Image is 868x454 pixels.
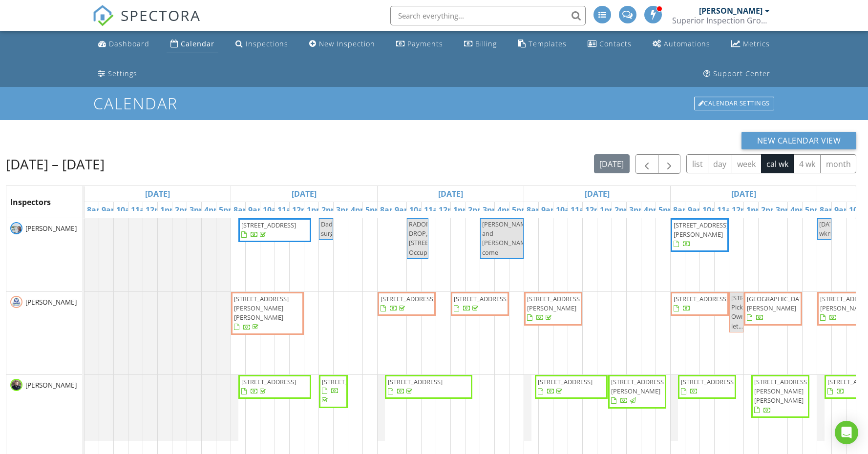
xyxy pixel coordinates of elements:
[641,202,663,218] a: 4pm
[835,421,858,444] div: Open Intercom Messenger
[407,39,443,48] div: Payments
[729,186,759,202] a: Go to August 28, 2025
[685,202,707,218] a: 9am
[10,197,51,207] span: Inspectors
[672,16,770,25] div: Superior Inspection Group
[289,186,319,202] a: Go to August 25, 2025
[594,154,630,173] button: [DATE]
[524,202,546,218] a: 8am
[241,377,296,386] span: [STREET_ADDRESS]
[584,35,635,53] a: Contacts
[759,202,781,218] a: 2pm
[143,202,169,218] a: 12pm
[10,296,22,308] img: superiorinspectiongrouplogo.jpg
[597,202,619,218] a: 1pm
[319,202,341,218] a: 2pm
[304,202,326,218] a: 1pm
[656,202,678,218] a: 5pm
[158,202,180,218] a: 1pm
[290,202,316,218] a: 12pm
[246,202,268,218] a: 9am
[747,294,808,312] span: [GEOGRAPHIC_DATA][PERSON_NAME]
[599,39,632,48] div: Contacts
[85,202,106,218] a: 8am
[817,202,839,218] a: 8am
[319,39,375,48] div: New Inspection
[708,154,732,173] button: day
[202,202,224,218] a: 4pm
[6,154,105,174] h2: [DATE] – [DATE]
[658,154,681,174] button: Next
[94,35,153,53] a: Dashboard
[583,202,609,218] a: 12pm
[231,202,253,218] a: 8am
[241,221,296,229] span: [STREET_ADDRESS]
[121,5,201,25] span: SPECTORA
[422,202,448,218] a: 11am
[216,202,238,218] a: 5pm
[731,293,786,330] span: [STREET_ADDRESS] Pickup, Owner let...
[234,294,289,322] span: [STREET_ADDRESS][PERSON_NAME][PERSON_NAME]
[381,294,435,303] span: [STREET_ADDRESS]
[793,154,821,173] button: 4 wk
[23,297,79,307] span: [PERSON_NAME]
[509,202,531,218] a: 5pm
[23,380,79,390] span: [PERSON_NAME]
[741,132,857,149] button: New Calendar View
[699,6,762,16] div: [PERSON_NAME]
[392,35,447,53] a: Payments
[392,202,414,218] a: 9am
[832,202,854,218] a: 9am
[699,65,774,83] a: Support Center
[451,202,473,218] a: 1pm
[460,35,501,53] a: Billing
[754,377,809,405] span: [STREET_ADDRESS][PERSON_NAME][PERSON_NAME]
[803,202,825,218] a: 5pm
[715,202,741,218] a: 11am
[466,202,487,218] a: 2pm
[348,202,370,218] a: 4pm
[436,202,463,218] a: 12pm
[232,35,292,53] a: Inspections
[181,39,214,48] div: Calendar
[92,13,201,34] a: SPECTORA
[744,202,766,218] a: 1pm
[407,202,433,218] a: 10am
[627,202,649,218] a: 3pm
[674,221,728,239] span: [STREET_ADDRESS][PERSON_NAME]
[99,202,121,218] a: 9am
[114,202,140,218] a: 10am
[93,95,775,112] h1: Calendar
[732,154,762,173] button: week
[686,154,708,173] button: list
[475,39,497,48] div: Billing
[819,220,838,238] span: [DATE] wknd
[761,154,794,173] button: cal wk
[260,202,287,218] a: 10am
[322,377,377,386] span: [STREET_ADDRESS]
[321,220,342,238] span: Dads surgery
[743,39,770,48] div: Metrics
[10,379,22,391] img: img_2632.jpg
[713,69,770,78] div: Support Center
[553,202,580,218] a: 10am
[727,35,774,53] a: Metrics
[409,220,465,257] span: RADON DROP, [STREET_ADDRESS], Occupied
[582,186,612,202] a: Go to August 27, 2025
[495,202,517,218] a: 4pm
[388,377,443,386] span: [STREET_ADDRESS]
[529,39,567,48] div: Templates
[92,5,114,26] img: The Best Home Inspection Software - Spectora
[10,222,22,234] img: img_3093.jpg
[674,294,728,303] span: [STREET_ADDRESS]
[246,39,288,48] div: Inspections
[538,377,593,386] span: [STREET_ADDRESS]
[275,202,301,218] a: 11am
[568,202,594,218] a: 11am
[681,377,736,386] span: [STREET_ADDRESS]
[820,154,856,173] button: month
[611,377,666,395] span: [STREET_ADDRESS][PERSON_NAME]
[454,294,508,303] span: [STREET_ADDRESS]
[527,294,582,312] span: [STREET_ADDRESS][PERSON_NAME]
[363,202,385,218] a: 5pm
